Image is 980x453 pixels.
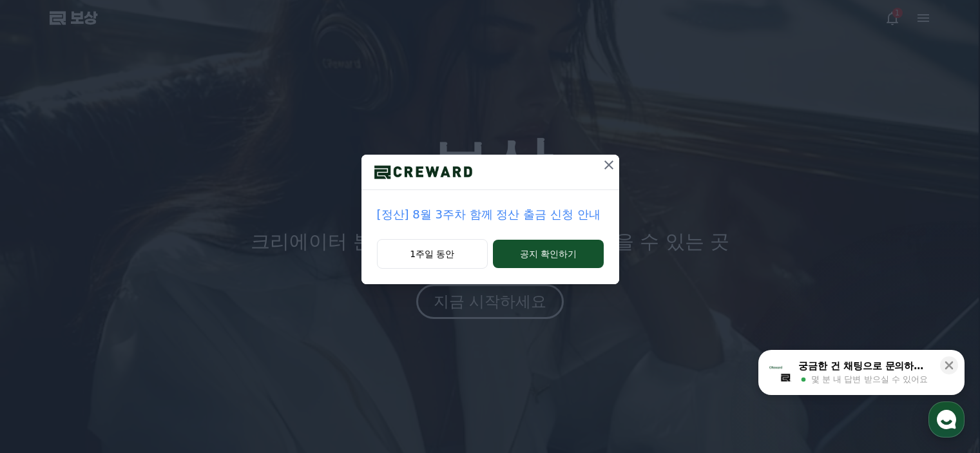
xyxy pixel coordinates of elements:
font: 공지 확인하기 [520,249,577,259]
font: 1주일 동안 [410,249,454,259]
button: 공지 확인하기 [493,240,603,268]
button: 1주일 동안 [377,239,488,269]
font: [정산] 8월 3주차 함께 정산 출금 신청 안내 [377,207,600,221]
img: 심벌 마크 [361,162,485,182]
a: [정산] 8월 3주차 함께 정산 출금 신청 안내 [377,206,604,224]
